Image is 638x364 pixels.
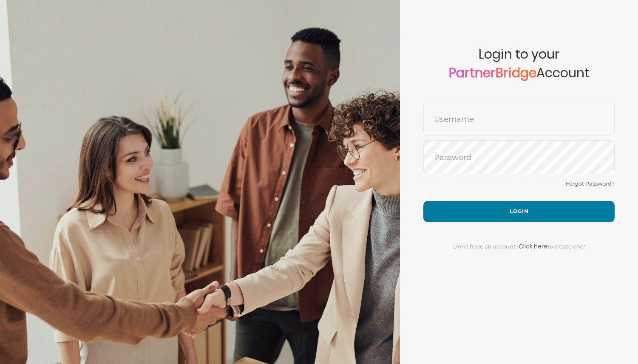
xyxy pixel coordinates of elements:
[423,47,615,102] span: Login to your Account
[519,242,547,251] a: Click here
[566,180,615,187] a: Forgot Password?
[453,243,585,250] span: Don't have an account? to create one!
[449,64,536,82] a: PartnerBridge
[423,201,615,222] button: Login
